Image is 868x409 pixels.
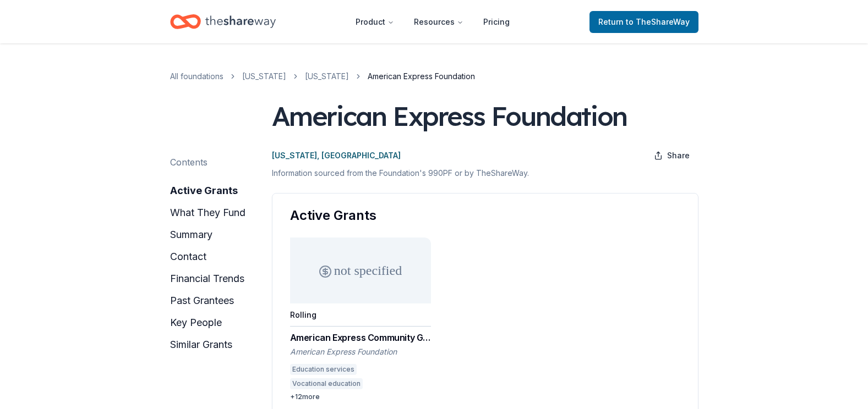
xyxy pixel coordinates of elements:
[290,346,431,357] div: American Express Foundation
[474,11,518,33] a: Pricing
[290,207,680,224] div: Active Grants
[645,145,698,167] button: Share
[347,9,518,35] nav: Main
[589,11,698,33] a: Returnto TheShareWay
[170,314,222,331] button: key people
[170,156,208,169] div: Contents
[170,70,698,83] nav: breadcrumb
[170,9,276,35] a: Home
[368,70,475,83] span: American Express Foundation
[272,167,698,180] p: Information sourced from the Foundation's 990PF or by TheShareWay.
[290,378,363,389] div: Vocational education
[367,378,425,389] div: STEM education
[272,101,627,131] div: American Express Foundation
[170,336,232,353] button: similar grants
[170,248,206,266] button: contact
[170,292,234,309] button: past grantees
[290,237,431,303] div: not specified
[305,70,349,83] a: [US_STATE]
[170,182,238,200] button: active grants
[598,15,690,29] span: Return
[242,70,286,83] a: [US_STATE]
[290,393,431,401] div: + 12 more
[290,364,357,375] div: Education services
[290,331,431,344] div: American Express Community Giving
[272,149,401,162] p: [US_STATE], [GEOGRAPHIC_DATA]
[347,11,403,33] button: Product
[290,310,316,319] div: Rolling
[667,149,690,162] span: Share
[170,204,245,222] button: what they fund
[170,70,223,83] a: All foundations
[290,237,431,401] a: not specifiedRollingAmerican Express Community GivingAmerican Express FoundationEducation service...
[170,270,244,288] button: financial trends
[626,17,690,26] span: to TheShareWay
[170,226,212,244] button: summary
[405,11,472,33] button: Resources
